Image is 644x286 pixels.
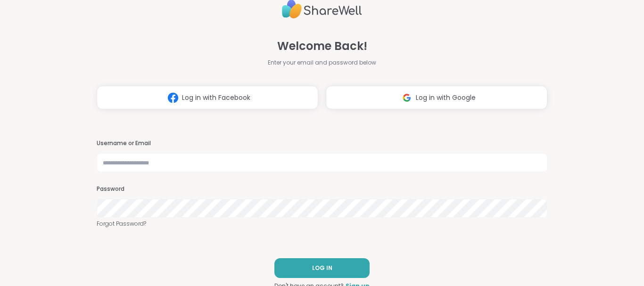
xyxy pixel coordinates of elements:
[277,38,367,55] span: Welcome Back!
[326,86,547,109] button: Log in with Google
[97,220,547,228] a: Forgot Password?
[398,89,416,106] img: ShareWell Logomark
[268,58,376,67] span: Enter your email and password below
[97,185,547,193] h3: Password
[182,93,250,103] span: Log in with Facebook
[97,139,547,147] h3: Username or Email
[97,86,318,109] button: Log in with Facebook
[416,93,476,103] span: Log in with Google
[164,89,182,106] img: ShareWell Logomark
[274,258,370,278] button: LOG IN
[312,264,332,272] span: LOG IN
